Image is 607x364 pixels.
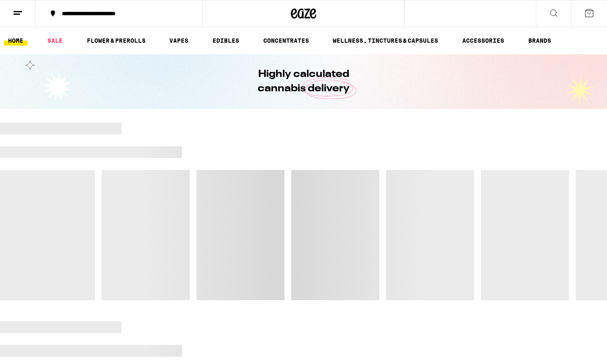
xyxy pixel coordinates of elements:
a: BRANDS [524,36,555,46]
a: WELLNESS, TINCTURES & CAPSULES [328,36,442,46]
a: HOME [4,36,28,46]
a: ACCESSORIES [458,36,508,46]
a: FLOWER & PREROLLS [83,36,150,46]
a: EDIBLES [208,36,243,46]
a: VAPES [165,36,193,46]
a: CONCENTRATES [259,36,313,46]
a: SALE [43,36,67,46]
h1: Highly calculated cannabis delivery [234,67,373,96]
